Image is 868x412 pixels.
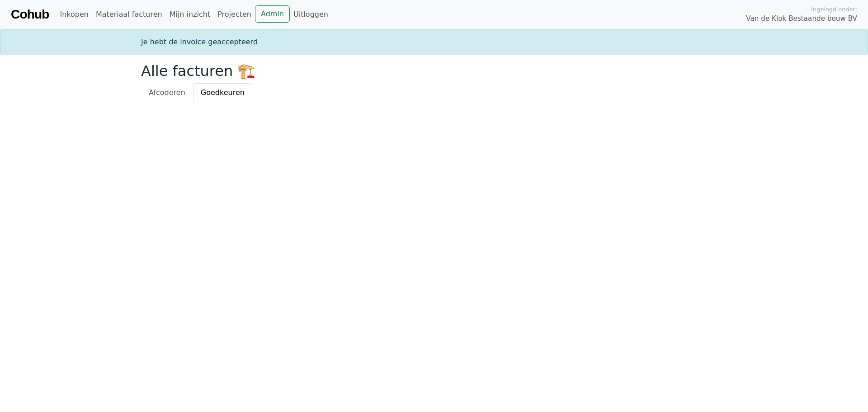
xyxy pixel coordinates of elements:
[201,88,245,97] span: Goedkeuren
[56,5,92,24] a: Inkopen
[811,5,857,14] span: Ingelogd onder:
[136,37,732,47] div: Je hebt de invoice geaccepteerd
[166,5,214,24] a: Mijn inzicht
[149,88,185,97] span: Afcoderen
[92,5,166,24] a: Materiaal facturen
[290,5,332,24] a: Uitloggen
[214,5,255,24] a: Projecten
[141,62,727,80] h2: Alle facturen 🏗️
[255,5,290,23] a: Admin
[11,4,49,25] a: Cohub
[193,83,252,102] a: Goedkeuren
[746,14,857,24] span: Van de Klok Bestaande bouw BV
[141,83,193,102] a: Afcoderen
